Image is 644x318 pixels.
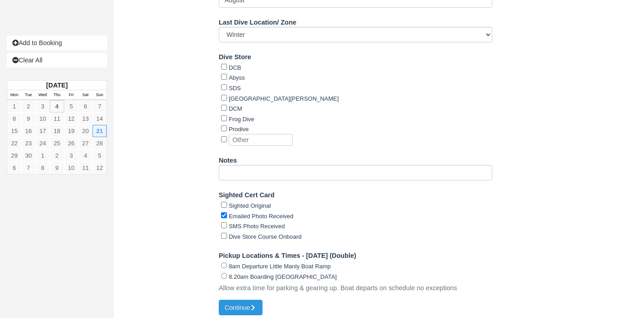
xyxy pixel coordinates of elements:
[93,90,107,100] th: Sun
[21,137,36,149] a: 23
[219,283,457,293] p: Allow extra time for parking & gearing up. Boat departs on schedule no exceptions
[229,202,271,209] label: Sighted Original
[64,100,78,113] a: 5
[64,90,78,100] th: Fri
[78,125,93,137] a: 20
[229,134,293,146] input: Other
[7,90,21,100] th: Mon
[219,153,237,165] label: Notes
[93,149,107,162] a: 5
[219,300,263,315] button: Continue
[7,36,107,50] a: Add to Booking
[50,149,64,162] a: 2
[78,90,93,100] th: Sat
[36,113,50,125] a: 10
[219,15,296,27] label: Last Dive Location/ Zone
[64,113,78,125] a: 12
[50,100,64,113] a: 4
[229,74,245,81] label: Abyss
[7,113,21,125] a: 8
[229,273,337,280] label: 8.20am Boarding [GEOGRAPHIC_DATA]
[93,125,107,137] a: 21
[36,90,50,100] th: Wed
[36,162,50,174] a: 8
[50,90,64,100] th: Thu
[93,162,107,174] a: 12
[7,125,21,137] a: 15
[229,95,339,102] label: [GEOGRAPHIC_DATA][PERSON_NAME]
[50,137,64,149] a: 25
[7,149,21,162] a: 29
[93,137,107,149] a: 28
[229,223,285,230] label: SMS Photo Received
[46,82,67,89] strong: [DATE]
[21,113,36,125] a: 9
[229,116,254,123] label: Frog Dive
[36,125,50,137] a: 17
[78,100,93,113] a: 6
[78,162,93,174] a: 11
[64,149,78,162] a: 3
[7,137,21,149] a: 22
[229,233,302,240] label: Dive Store Course Onboard
[219,248,356,261] label: Pickup Locations & Times - [DATE] (Double)
[21,125,36,137] a: 16
[36,137,50,149] a: 24
[64,137,78,149] a: 26
[219,187,274,200] label: Sighted Cert Card
[93,113,107,125] a: 14
[7,162,21,174] a: 6
[219,49,251,62] label: Dive Store
[50,162,64,174] a: 9
[229,85,241,92] label: SDS
[50,125,64,137] a: 18
[229,213,294,220] label: Emailed Photo Received
[78,149,93,162] a: 4
[21,90,36,100] th: Tue
[93,100,107,113] a: 7
[229,126,249,133] label: Prodive
[229,263,331,270] label: 8am Departure Little Manly Boat Ramp
[21,162,36,174] a: 7
[64,162,78,174] a: 10
[7,53,107,67] a: Clear All
[78,137,93,149] a: 27
[36,100,50,113] a: 3
[229,105,242,112] label: DCM
[78,113,93,125] a: 13
[50,113,64,125] a: 11
[36,149,50,162] a: 1
[7,100,21,113] a: 1
[21,100,36,113] a: 2
[229,64,241,71] label: DCB
[21,149,36,162] a: 30
[64,125,78,137] a: 19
